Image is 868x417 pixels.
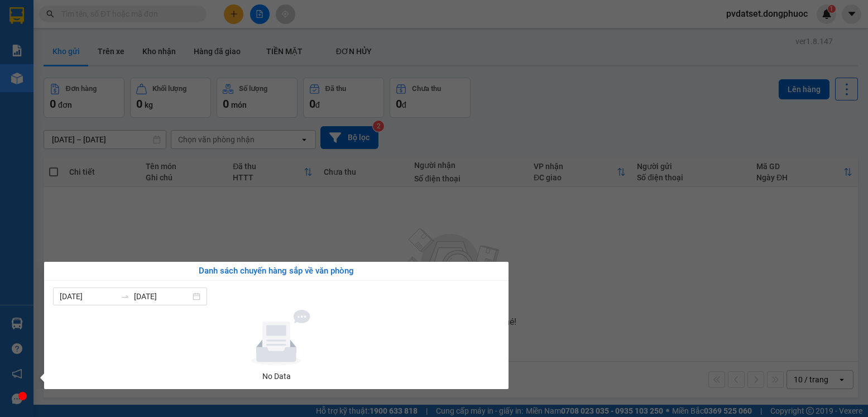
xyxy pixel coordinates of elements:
span: to [121,292,130,301]
div: Danh sách chuyến hàng sắp về văn phòng [53,265,500,278]
input: Đến ngày [134,290,190,303]
input: Từ ngày [60,290,116,303]
span: swap-right [121,292,130,301]
div: No Data [57,370,495,382]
